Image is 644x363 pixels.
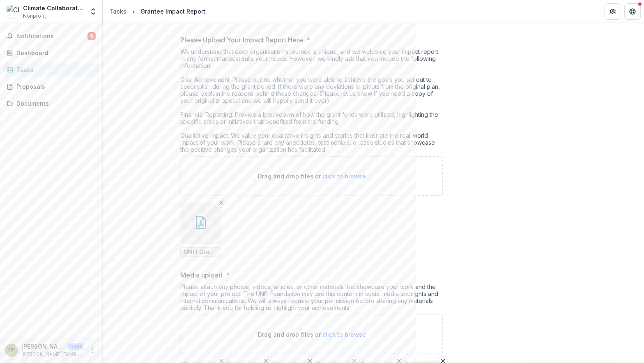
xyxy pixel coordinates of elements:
[180,35,303,45] p: Please Upload Your Impact Report Here
[605,3,621,20] button: Partners
[258,172,366,180] p: Drag and drop files or
[3,80,99,93] a: Proposals
[3,63,99,76] a: Tasks
[180,270,223,280] p: Media upload
[180,48,443,156] div: We understand that each organization's journey is unique, and we welcome your impact report in an...
[23,12,46,20] span: Nonprofit
[106,5,209,17] nav: breadcrumb
[180,203,221,257] div: Remove FileUNFI Grant Report Final [DATE]-[DATE].pdf
[87,3,99,20] button: Open entity switcher
[16,65,92,74] div: Tasks
[16,82,92,91] div: Proposals
[322,331,366,338] span: click to browse
[322,173,366,180] span: click to browse
[624,3,641,20] button: Get Help
[3,97,99,110] a: Documents
[21,351,84,358] p: [PERSON_NAME][EMAIL_ADDRESS][DOMAIN_NAME]
[3,46,99,60] a: Dashboard
[16,49,92,57] div: Dashboard
[16,33,87,40] span: Notifications
[216,198,226,208] button: Remove File
[23,4,84,12] div: Climate Collaborative
[7,5,20,18] img: Climate Collaborative
[8,347,15,353] div: Courtney Pineau
[67,343,84,350] p: User
[140,7,205,16] div: Grantee Impact Report
[87,345,97,355] button: More
[109,7,126,16] div: Tasks
[184,249,218,256] span: UNFI Grant Report Final [DATE]-[DATE].pdf
[180,283,443,314] div: Please attach any photos, videos, articles, or other materials that showcase your work and the im...
[3,30,99,43] button: Notifications6
[16,99,92,108] div: Documents
[21,342,64,351] p: [PERSON_NAME]
[87,32,96,40] span: 6
[258,330,366,339] p: Drag and drop files or
[106,5,130,17] a: Tasks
